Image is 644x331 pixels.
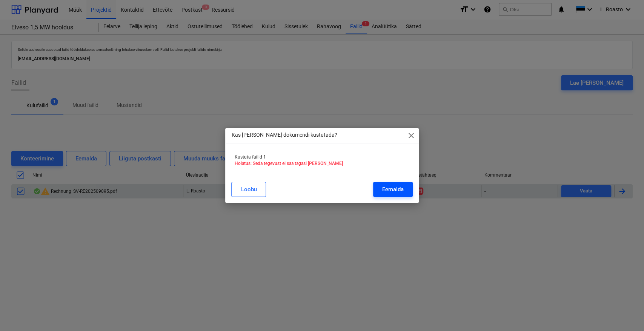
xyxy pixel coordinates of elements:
p: Kustuta failid 1 [234,154,409,160]
button: Loobu [231,182,266,197]
div: Eemalda [382,185,404,194]
p: Kas [PERSON_NAME] dokumendi kustutada? [231,131,337,139]
button: Eemalda [373,182,413,197]
span: close [407,131,416,140]
p: Hoiatus: Seda tegevust ei saa tagasi [PERSON_NAME] [234,160,409,167]
div: Loobu [241,185,257,194]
